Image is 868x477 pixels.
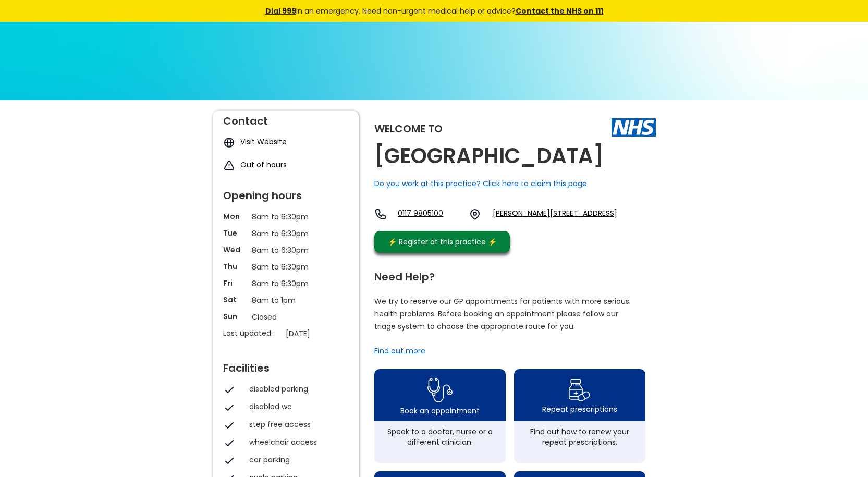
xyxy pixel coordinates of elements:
[374,208,387,221] img: telephone icon
[249,384,343,394] div: disabled parking
[374,369,506,463] a: book appointment icon Book an appointmentSpeak to a doctor, nurse or a different clinician.
[252,211,320,223] p: 8am to 6:30pm
[493,208,617,221] a: [PERSON_NAME][STREET_ADDRESS]
[194,5,674,17] div: in an emergency. Need non-urgent medical help or advice?
[249,419,343,430] div: step free access
[383,236,503,248] div: ⚡️ Register at this practice ⚡️
[252,311,320,323] p: Closed
[252,244,320,256] p: 8am to 6:30pm
[249,401,343,412] div: disabled wc
[223,211,247,222] p: Mon
[398,208,460,221] a: 0117 9805100
[265,6,296,16] a: Dial 999
[374,295,630,333] p: We try to reserve our GP appointments for patients with more serious health problems. Before book...
[374,178,587,189] a: Do you work at this practice? Click here to claim this page
[374,124,443,134] div: Welcome to
[568,376,591,404] img: repeat prescription icon
[223,295,247,305] p: Sat
[427,375,453,406] img: book appointment icon
[380,426,500,447] div: Speak to a doctor, nurse or a different clinician.
[223,311,247,322] p: Sun
[252,228,320,239] p: 8am to 6:30pm
[223,278,247,288] p: Fri
[223,358,348,373] div: Facilities
[469,208,481,221] img: practice location icon
[223,261,247,272] p: Thu
[612,118,656,136] img: The NHS logo
[542,404,617,414] div: Repeat prescriptions
[223,328,280,338] p: Last updated:
[223,244,247,255] p: Wed
[374,231,510,253] a: ⚡️ Register at this practice ⚡️
[519,426,640,447] div: Find out how to renew your repeat prescriptions.
[252,278,320,289] p: 8am to 6:30pm
[223,111,348,126] div: Contact
[223,160,235,172] img: exclamation icon
[223,185,348,201] div: Opening hours
[374,346,425,356] a: Find out more
[514,369,645,463] a: repeat prescription iconRepeat prescriptionsFind out how to renew your repeat prescriptions.
[516,6,603,16] a: Contact the NHS on 111
[249,455,343,465] div: car parking
[374,144,604,168] h2: [GEOGRAPHIC_DATA]
[286,328,353,339] p: [DATE]
[374,266,645,282] div: Need Help?
[240,160,287,170] a: Out of hours
[400,406,480,416] div: Book an appointment
[223,137,235,149] img: globe icon
[252,261,320,273] p: 8am to 6:30pm
[252,295,320,306] p: 8am to 1pm
[240,137,287,147] a: Visit Website
[249,437,343,447] div: wheelchair access
[223,228,247,238] p: Tue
